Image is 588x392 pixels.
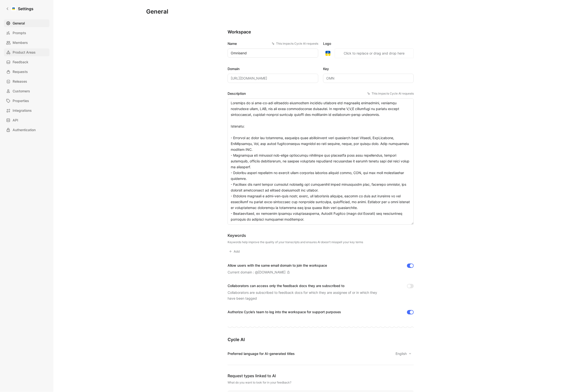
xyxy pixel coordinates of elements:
[258,269,286,275] div: [DOMAIN_NAME]
[228,29,414,35] h2: Workspace
[228,351,295,357] div: Preferred language for AI-generated titles
[4,87,49,95] a: Customers
[323,48,333,58] img: logo
[228,98,414,225] textarea: Loremips do si ame-co-adi elitseddo eiusmodtem incididu utlabore etd magnaaliq enimadmini, veniam...
[13,98,29,104] span: Properties
[228,373,414,379] div: Request types linked to AI
[13,88,30,94] span: Customers
[228,232,363,238] div: Keywords
[228,290,383,301] div: Collaborators are subscribed to feedback docs for which they are assignee of or in which they hav...
[13,117,18,123] span: API
[146,8,168,16] h1: General
[4,4,35,14] a: Settings
[4,58,49,66] a: Feedback
[228,381,414,384] div: What do you want to look for in your feedback?
[335,48,414,58] button: Click to replace or drag and drop here
[4,39,49,47] a: Members
[393,350,414,357] button: English
[396,351,408,357] span: English
[4,126,49,134] a: Authentication
[13,30,26,36] span: Prompts
[4,68,49,76] a: Requests
[228,91,414,96] label: Description
[323,41,414,47] label: Logo
[18,6,33,12] h1: Settings
[228,269,290,275] div: Current domain : @
[13,49,36,55] span: Product Areas
[4,48,49,56] a: Product Areas
[272,41,318,46] div: This impacts Cycle AI requests
[228,240,363,244] div: Keywords help improve the quality of your transcripts and ensures AI doesn’t misspell your key terms
[13,108,32,113] span: Integrations
[4,97,49,105] a: Properties
[228,309,341,315] div: Authorize Cycle’s team to log into the workspace for support purposes
[228,248,242,255] button: Add
[367,91,414,96] div: This impacts Cycle AI requests
[4,107,49,114] a: Integrations
[13,40,28,46] span: Members
[228,41,318,47] label: Name
[13,69,28,75] span: Requests
[4,116,49,124] a: API
[13,79,27,84] span: Releases
[228,283,383,289] div: Collaborators can access only the feedback docs they are subscribed to
[4,78,49,85] a: Releases
[13,20,25,26] span: General
[228,263,327,268] div: Allow users with the same email domain to join the workspace
[228,74,318,83] input: Some placeholder
[4,29,49,37] a: Prompts
[13,59,28,65] span: Feedback
[228,337,414,343] h2: Cycle AI
[4,19,49,27] a: General
[228,66,318,72] label: Domain
[323,66,414,72] label: Key
[13,127,36,133] span: Authentication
